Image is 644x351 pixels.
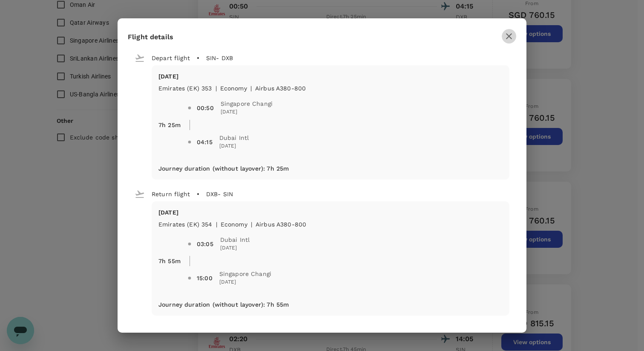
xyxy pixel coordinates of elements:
p: SIN - DXB [206,54,233,62]
span: Singapore Changi [221,99,273,108]
div: 15:00 [197,274,213,282]
p: economy [221,220,247,229]
span: Dubai Intl [219,133,249,142]
div: 03:05 [197,240,213,248]
span: | [250,85,252,92]
p: DXB - SIN [206,190,233,198]
div: 00:50 [197,104,214,112]
p: Journey duration (without layover) : 7h 25m [158,164,289,173]
p: Depart flight [152,54,190,62]
div: 04:15 [197,138,213,146]
p: Airbus A380-800 [256,220,306,229]
p: Journey duration (without layover) : 7h 55m [158,300,289,309]
p: Return flight [152,190,190,198]
p: [DATE] [158,72,503,81]
p: Emirates (EK) 354 [158,220,213,229]
span: [DATE] [220,244,250,252]
span: [DATE] [219,142,249,151]
span: Flight details [128,33,173,41]
p: 7h 25m [158,121,181,129]
p: Airbus A380-800 [255,84,306,93]
span: [DATE] [219,278,271,287]
span: | [251,221,252,228]
span: Dubai Intl [220,235,250,244]
p: Emirates (EK) 353 [158,84,212,93]
p: 7h 55m [158,257,181,265]
p: economy [220,84,247,93]
span: | [216,85,217,92]
span: | [216,221,217,228]
span: [DATE] [221,108,273,116]
p: [DATE] [158,208,503,217]
span: Singapore Changi [219,270,271,278]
